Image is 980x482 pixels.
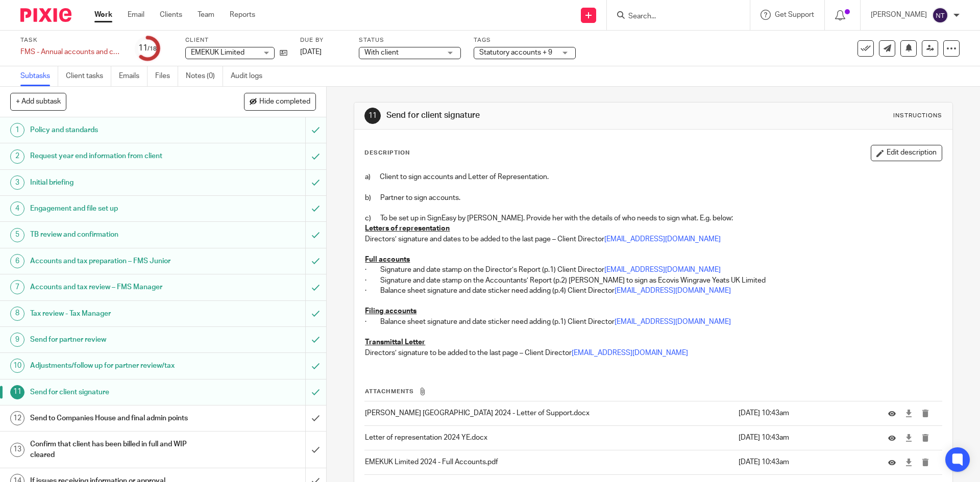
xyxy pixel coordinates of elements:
div: FMS - Annual accounts and corporation tax - [DATE] [20,47,122,57]
p: EMEKUK Limited 2024 - Full Accounts.pdf [365,457,733,467]
span: Attachments [365,389,414,394]
a: Reports [230,10,255,20]
img: svg%3E [932,7,948,23]
a: [EMAIL_ADDRESS][DOMAIN_NAME] [615,287,731,294]
a: Files [155,66,178,86]
h1: Confirm that client has been billed in full and WIP cleared [30,437,207,463]
div: 8 [10,307,24,321]
p: [PERSON_NAME] [871,10,927,20]
a: Emails [119,66,148,86]
div: FMS - Annual accounts and corporation tax - December 2024 [20,47,122,57]
a: [EMAIL_ADDRESS][DOMAIN_NAME] [572,349,688,357]
a: Download [905,457,913,467]
a: Work [94,10,112,20]
a: Download [905,433,913,443]
h1: Request year end information from client [30,148,207,164]
h1: Send for client signature [386,110,675,121]
u: Full accounts [365,256,410,263]
label: Status [359,36,461,44]
h1: Send to Companies House and final admin points [30,411,207,426]
p: Letter of representation 2024 YE.docx [365,433,733,443]
a: Audit logs [231,66,270,86]
h1: Initial briefing [30,175,207,190]
img: Pixie [20,8,71,22]
div: Instructions [893,112,942,120]
label: Task [20,36,122,44]
label: Due by [300,36,346,44]
button: + Add subtask [10,93,66,110]
h1: Tax review - Tax Manager [30,306,207,321]
div: 4 [10,201,24,216]
div: 9 [10,333,24,347]
p: [DATE] 10:43am [739,433,873,443]
p: Directors’ signature and dates to be added to the last page – Client Director [365,234,941,244]
div: 3 [10,175,24,190]
p: c) To be set up in SignEasy by [PERSON_NAME]. Provide her with the details of who needs to sign w... [365,213,941,223]
p: b) Partner to sign accounts. [365,193,941,203]
button: Edit description [871,145,942,161]
a: Download [905,408,913,418]
div: 7 [10,280,24,294]
div: 2 [10,149,24,164]
h1: Send for partner review [30,332,207,347]
div: 1 [10,123,24,137]
div: 11 [10,385,24,399]
div: 10 [10,359,24,373]
a: [EMAIL_ADDRESS][DOMAIN_NAME] [604,266,721,273]
h1: Engagement and file set up [30,201,207,216]
u: Filing accounts [365,308,416,315]
h1: Send for client signature [30,385,207,400]
a: Subtasks [20,66,58,86]
a: Team [198,10,214,20]
label: Client [185,36,287,44]
span: Hide completed [259,98,310,106]
span: With client [364,49,399,56]
p: · Signature and date stamp on the Director’s Report (p.1) Client Director [365,265,941,275]
p: a) Client to sign accounts and Letter of Representation. [365,172,941,182]
span: Get Support [775,11,814,18]
div: 13 [10,443,24,457]
p: [DATE] 10:43am [739,457,873,467]
p: Directors’ signature to be added to the last page – Client Director [365,348,941,358]
p: Description [364,149,410,157]
input: Search [627,12,719,21]
label: Tags [474,36,576,44]
p: [DATE] 10:43am [739,408,873,418]
span: EMEKUK Limited [191,49,244,56]
span: Statutory accounts + 9 [479,49,552,56]
a: Email [128,10,144,20]
div: 12 [10,411,24,425]
span: [DATE] [300,48,322,56]
h1: Adjustments/follow up for partner review/tax [30,358,207,373]
a: Notes (0) [186,66,223,86]
h1: Policy and standards [30,122,207,138]
p: [PERSON_NAME] [GEOGRAPHIC_DATA] 2024 - Letter of Support.docx [365,408,733,418]
u: Letters of representation [365,225,450,232]
a: Client tasks [66,66,111,86]
small: /18 [148,46,157,52]
a: [EMAIL_ADDRESS][DOMAIN_NAME] [604,236,721,243]
a: Clients [160,10,182,20]
h1: Accounts and tax review – FMS Manager [30,280,207,295]
div: 5 [10,228,24,242]
h1: Accounts and tax preparation – FMS Junior [30,253,207,269]
div: 11 [138,42,157,54]
h1: TB review and confirmation [30,227,207,242]
div: 6 [10,254,24,268]
a: [EMAIL_ADDRESS][DOMAIN_NAME] [615,318,731,325]
p: · Signature and date stamp on the Accountants’ Report (p.2) [PERSON_NAME] to sign as Ecovis Wingr... [365,275,941,286]
div: 11 [364,108,381,124]
p: · Balance sheet signature and date sticker need adding (p.4) Client Director [365,286,941,296]
button: Hide completed [244,93,316,110]
p: · Balance sheet signature and date sticker need adding (p.1) Client Director [365,317,941,327]
u: Transmittal Letter [365,339,425,346]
